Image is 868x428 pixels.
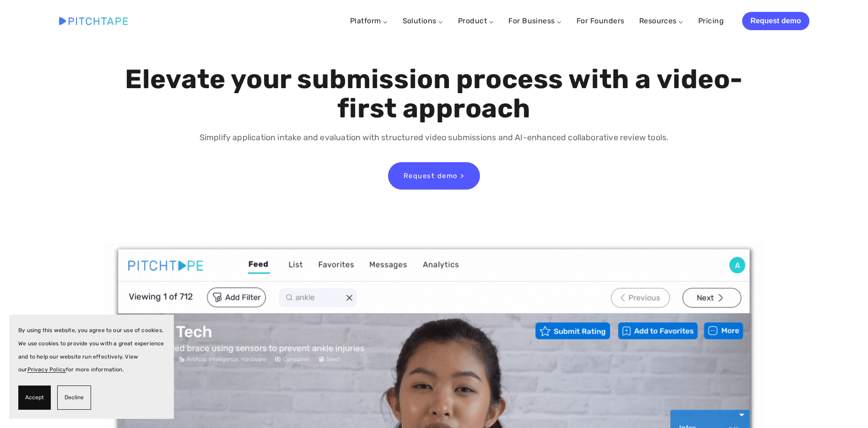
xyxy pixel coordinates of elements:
[458,16,494,25] a: Product ⌵
[25,391,44,404] span: Accept
[508,16,562,25] a: For Business ⌵
[123,131,745,144] p: Simplify application intake and evaluation with structured video submissions and AI-enhanced coll...
[18,386,51,410] button: Accept
[27,366,66,373] a: Privacy Policy
[350,16,388,25] a: Platform ⌵
[577,13,625,29] a: For Founders
[123,65,745,123] h1: Elevate your submission process with a video-first approach
[639,16,684,25] a: Resources ⌵
[698,13,724,29] a: Pricing
[388,162,480,190] a: Request demo >
[57,386,91,410] button: Decline
[18,324,165,376] p: By using this website, you agree to our use of cookies. We use cookies to provide you with a grea...
[9,315,174,419] section: Cookie banner
[65,391,84,404] span: Decline
[403,16,443,25] a: Solutions ⌵
[59,17,128,25] img: Pitchtape | Video Submission Management Software
[742,12,809,30] a: Request demo
[822,384,868,428] iframe: Chat Widget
